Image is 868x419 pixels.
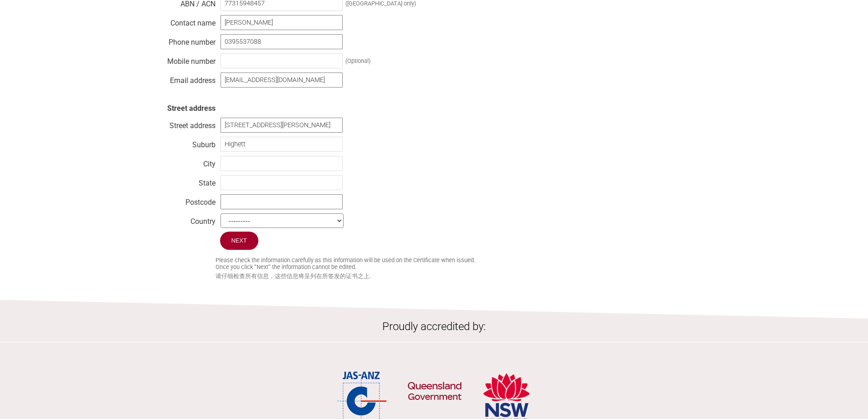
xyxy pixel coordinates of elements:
div: Mobile number [147,55,216,64]
div: Phone number [147,36,216,45]
div: Street address [147,119,216,128]
small: Please check the information carefully as this information will be used on the Certificate when i... [216,257,721,270]
div: Country [147,215,216,224]
div: City [147,157,216,166]
input: Next [220,232,258,250]
div: Suburb [147,138,216,147]
strong: Street address [167,104,216,113]
div: Email address [147,74,216,83]
div: State [147,176,216,186]
div: Postcode [147,196,216,205]
div: (Optional) [345,57,370,64]
div: Contact name [147,16,216,26]
small: 请仔细检查所有信息，这些信息将呈列在所签发的证书之上. [216,273,721,280]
